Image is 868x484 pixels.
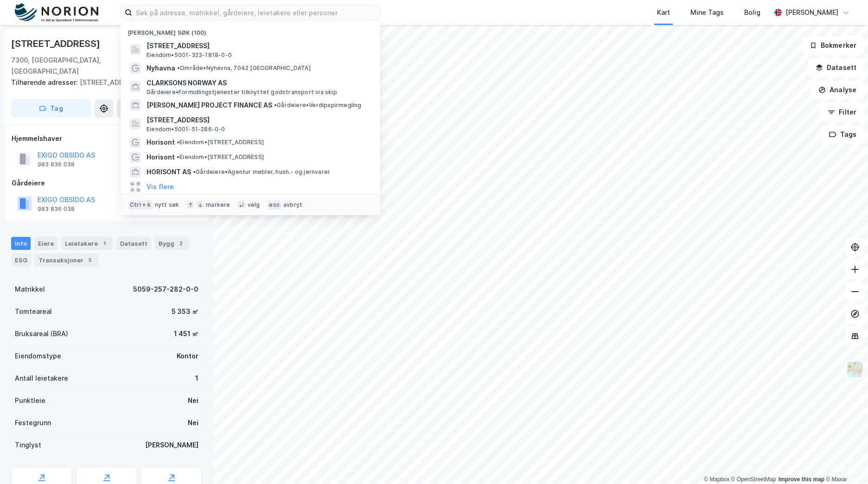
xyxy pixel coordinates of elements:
[15,373,68,384] div: Antall leietakere
[188,417,198,428] div: Nei
[267,200,281,210] div: esc
[779,476,824,483] a: Improve this map
[12,133,202,144] div: Hjemmelshaver
[188,395,198,406] div: Nei
[147,63,175,74] span: Nyhavna
[177,139,179,146] span: •
[193,168,196,175] span: •
[15,328,68,339] div: Bruksareal (BRA)
[177,64,180,71] span: •
[116,237,151,250] div: Datasett
[155,201,179,209] div: nytt søk
[195,373,198,384] div: 1
[11,237,31,250] div: Info
[206,201,230,209] div: markere
[846,361,864,378] img: Z
[811,81,864,99] button: Analyse
[274,102,362,109] span: Gårdeiere • Verdipapirmegling
[38,161,75,168] div: 983 836 038
[145,439,198,451] div: [PERSON_NAME]
[822,439,868,484] div: Kontrollprogram for chat
[147,51,232,59] span: Eiendom • 5001-323-1818-0-0
[35,254,98,267] div: Transaksjoner
[147,115,369,126] span: [STREET_ADDRESS]
[15,417,51,428] div: Festegrunn
[11,77,195,88] div: [STREET_ADDRESS]
[121,22,380,38] div: [PERSON_NAME] søk (100)
[822,439,868,484] iframe: Chat Widget
[176,239,185,248] div: 2
[15,306,52,317] div: Tomteareal
[177,153,264,161] span: Eiendom • [STREET_ADDRESS]
[147,89,337,96] span: Gårdeiere • Formidlingstjenester tilknyttet godstransport via skip
[34,237,57,250] div: Eiere
[147,126,225,133] span: Eiendom • 5001-51-286-0-0
[657,7,670,18] div: Kart
[12,178,202,189] div: Gårdeiere
[731,476,776,483] a: OpenStreetMap
[100,239,109,248] div: 1
[155,237,189,250] div: Bygg
[147,77,369,89] span: CLARKSONS NORWAY AS
[808,58,864,77] button: Datasett
[785,7,838,18] div: [PERSON_NAME]
[193,168,330,176] span: Gårdeiere • Agentur møbler, hush.- og jernvarer
[147,137,175,148] span: Horisont
[248,201,260,209] div: velg
[61,237,113,250] div: Leietakere
[177,64,311,72] span: Område • Nyhavna, 7042 [GEOGRAPHIC_DATA]
[85,255,95,265] div: 5
[147,152,175,163] span: Horisont
[172,306,198,317] div: 5 353 ㎡
[38,205,75,213] div: 983 836 038
[283,201,302,209] div: avbryt
[132,6,380,19] input: Søk på adresse, matrikkel, gårdeiere, leietakere eller personer
[177,139,264,146] span: Eiendom • [STREET_ADDRESS]
[147,166,191,178] span: HORISONT AS
[174,328,198,339] div: 1 451 ㎡
[15,395,45,406] div: Punktleie
[274,102,277,108] span: •
[11,55,152,77] div: 7300, [GEOGRAPHIC_DATA], [GEOGRAPHIC_DATA]
[690,7,724,18] div: Mine Tags
[147,100,272,111] span: [PERSON_NAME] PROJECT FINANCE AS
[147,40,369,51] span: [STREET_ADDRESS]
[821,125,864,144] button: Tags
[128,200,153,210] div: Ctrl + k
[11,36,102,51] div: [STREET_ADDRESS]
[147,181,174,192] button: Vis flere
[802,36,864,55] button: Bokmerker
[15,350,61,362] div: Eiendomstype
[11,254,31,267] div: ESG
[744,7,760,18] div: Bolig
[133,284,198,295] div: 5059-257-282-0-0
[15,439,41,451] div: Tinglyst
[11,99,91,118] button: Tag
[15,3,98,22] img: norion-logo.80e7a08dc31c2e691866.png
[820,103,864,121] button: Filter
[177,350,198,362] div: Kontor
[177,153,179,160] span: •
[11,78,80,86] span: Tilhørende adresser:
[704,476,729,483] a: Mapbox
[15,284,45,295] div: Matrikkel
